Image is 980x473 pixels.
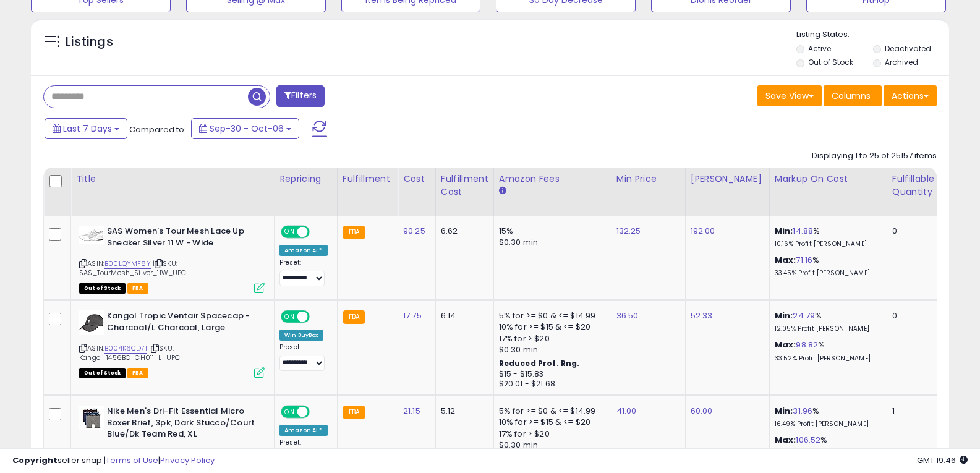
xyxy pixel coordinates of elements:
img: 31PAxQtLmBL._SL40_.jpg [79,406,104,430]
div: Title [76,173,269,185]
div: seller snap | | [12,455,215,467]
a: 60.00 [691,405,713,417]
a: 31.96 [793,405,812,417]
label: Active [808,43,831,54]
p: 33.52% Profit [PERSON_NAME] [775,354,877,363]
b: Kangol Tropic Ventair Spacecap - Charcoal/L Charcoal, Large [107,310,257,336]
button: Actions [884,85,937,106]
div: 17% for > $20 [499,333,602,344]
b: Min: [775,405,793,417]
div: ASIN: [79,226,265,292]
div: 0 [892,310,931,322]
a: 21.15 [403,405,420,417]
span: ON [282,227,297,237]
h5: Listings [66,33,113,51]
span: Columns [832,90,871,102]
div: Displaying 1 to 25 of 25157 items [812,150,937,162]
div: Min Price [616,173,680,185]
img: 31fSx4wi6uL._SL40_.jpg [79,226,104,244]
div: 5.12 [441,406,484,417]
button: Last 7 Days [45,118,127,139]
label: Deactivated [885,43,931,54]
div: % [775,339,877,362]
a: 14.88 [793,225,813,237]
span: FBA [127,283,148,294]
div: Amazon AI * [279,425,328,436]
div: 6.14 [441,310,484,322]
div: % [775,406,877,428]
p: 33.45% Profit [PERSON_NAME] [775,269,877,278]
div: Fulfillment [343,173,393,185]
a: B00LQYMF8Y [104,258,151,269]
div: 10% for >= $15 & <= $20 [499,322,602,333]
span: Sep-30 - Oct-06 [210,122,284,135]
a: B004K6CD7I [104,343,147,354]
small: Amazon Fees. [499,185,506,197]
div: $0.30 min [499,344,602,356]
span: ON [282,407,297,417]
div: 1 [892,406,931,417]
div: ASIN: [79,310,265,377]
small: FBA [343,226,365,239]
div: 17% for > $20 [499,428,602,440]
a: 52.33 [691,310,713,322]
small: FBA [343,406,365,419]
div: 5% for >= $0 & <= $14.99 [499,310,602,322]
div: 5% for >= $0 & <= $14.99 [499,406,602,417]
div: $20.01 - $21.68 [499,379,602,390]
span: OFF [308,227,328,237]
a: Terms of Use [106,454,158,466]
div: Markup on Cost [775,173,882,185]
label: Archived [885,57,918,67]
a: 192.00 [691,225,715,237]
p: 16.49% Profit [PERSON_NAME] [775,420,877,428]
span: FBA [127,368,148,378]
img: 51N0WUamxnL._SL40_.jpg [79,310,104,335]
div: % [775,226,877,249]
span: ON [282,312,297,322]
a: 90.25 [403,225,425,237]
span: OFF [308,407,328,417]
div: 0 [892,226,931,237]
div: $0.30 min [499,237,602,248]
strong: Copyright [12,454,58,466]
b: Max: [775,254,796,266]
a: 36.50 [616,310,639,322]
th: The percentage added to the cost of goods (COGS) that forms the calculator for Min & Max prices. [769,168,887,216]
p: Listing States: [796,29,949,41]
div: 10% for >= $15 & <= $20 [499,417,602,428]
label: Out of Stock [808,57,853,67]
a: 24.79 [793,310,815,322]
div: Repricing [279,173,332,185]
span: 2025-10-14 19:46 GMT [917,454,968,466]
div: Amazon Fees [499,173,606,185]
span: All listings that are currently out of stock and unavailable for purchase on Amazon [79,283,126,294]
div: Preset: [279,258,328,286]
button: Sep-30 - Oct-06 [191,118,299,139]
div: Amazon AI * [279,245,328,256]
a: 98.82 [796,339,818,351]
small: FBA [343,310,365,324]
button: Columns [824,85,882,106]
div: Win BuyBox [279,330,323,341]
b: Max: [775,434,796,446]
div: Fulfillment Cost [441,173,488,198]
div: $15 - $15.83 [499,369,602,380]
p: 10.16% Profit [PERSON_NAME] [775,240,877,249]
button: Save View [757,85,822,106]
div: % [775,255,877,278]
div: 15% [499,226,602,237]
b: Reduced Prof. Rng. [499,358,580,369]
div: Cost [403,173,430,185]
b: Min: [775,225,793,237]
a: 71.16 [796,254,812,266]
span: | SKU: SAS_TourMesh_Silver_11W_UPC [79,258,187,277]
a: Privacy Policy [160,454,215,466]
span: All listings that are currently out of stock and unavailable for purchase on Amazon [79,368,126,378]
a: 106.52 [796,434,820,446]
div: % [775,435,877,458]
div: % [775,310,877,333]
div: [PERSON_NAME] [691,173,764,185]
div: Preset: [279,343,328,371]
span: Last 7 Days [63,122,112,135]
